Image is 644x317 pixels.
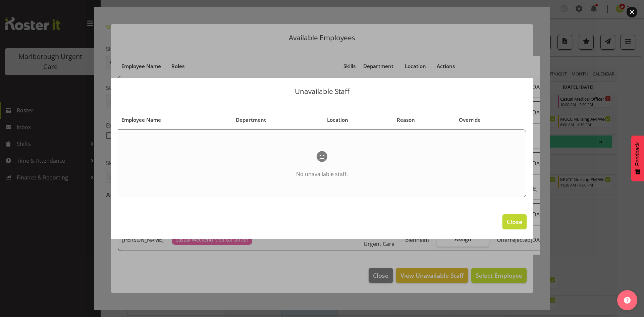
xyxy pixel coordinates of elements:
button: Close [502,214,527,229]
button: Feedback - Show survey [631,136,644,181]
span: Location [327,116,348,124]
span: Department [236,116,266,124]
span: Close [507,217,522,226]
span: Employee Name [121,116,161,124]
img: help-xxl-2.png [624,297,631,304]
p: No unavailable staff. [138,170,506,178]
span: Reason [397,116,415,124]
p: Unavailable Staff [117,88,527,95]
span: Override [459,116,481,124]
span: Feedback [635,142,641,166]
